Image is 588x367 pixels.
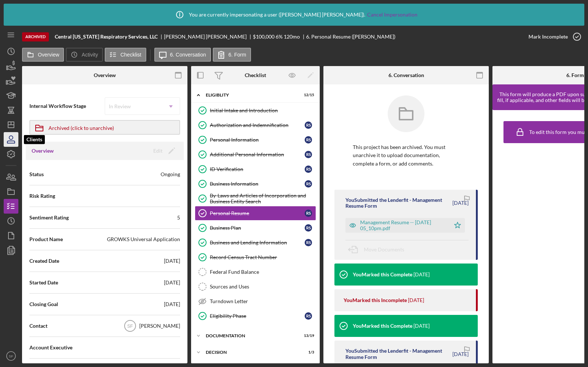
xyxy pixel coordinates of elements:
div: 6. Personal Resume ([PERSON_NAME]) [306,34,395,40]
div: Personal Information [210,137,305,143]
div: [PERSON_NAME] [139,322,180,330]
div: By-Laws and Articles of Incorporation and Business Entity Search [210,193,316,204]
div: Business Plan [210,225,305,231]
a: Personal ResumeRS [195,206,316,221]
span: Started Date [29,279,58,286]
div: Archived [22,32,49,41]
div: GROWKS Universal Application [107,236,180,243]
label: 6. Conversation [170,52,206,58]
button: Checklist [105,48,146,62]
div: You Marked this Incomplete [344,297,407,303]
time: 2024-12-11 22:10 [413,272,430,277]
span: Closing Goal [29,301,58,308]
span: Contact [29,322,47,330]
button: Overview [22,48,64,62]
div: Record Census Tract Number [210,254,316,260]
a: Personal InformationRS [195,132,316,147]
span: Product Name [29,236,63,243]
a: Federal Fund Balance [195,265,316,279]
button: 6. Form [213,48,251,62]
span: Account Executive [29,344,72,351]
button: Management Resume -- [DATE] 05_10pm.pdf [345,218,465,233]
a: Authorization and IndemnificationRS [195,118,316,132]
div: ID Verification [210,166,305,172]
div: Turndown Letter [210,298,316,304]
div: Mark Incomplete [528,29,568,44]
a: Record Census Tract Number [195,250,316,265]
div: R S [305,210,312,217]
label: 6. Form [229,52,246,58]
text: SF [127,324,133,329]
div: R S [305,224,312,232]
a: Additional Personal InformationRS [195,147,316,162]
time: 2024-12-11 22:10 [408,297,424,303]
span: Status [29,171,44,178]
div: 6. Form [566,72,584,78]
a: Sources and Uses [195,279,316,294]
div: R S [305,166,312,173]
div: 120 mo [284,34,300,40]
div: 1 / 3 [301,350,314,355]
div: [DATE] [164,279,180,286]
div: R S [305,121,312,129]
div: Initial Intake and Introduction [210,108,316,113]
div: Edit [153,145,162,156]
div: Business Information [210,181,305,187]
a: Business PlanRS [195,221,316,235]
label: Overview [38,52,59,58]
div: Documentation [206,334,296,338]
span: Created Date [29,257,59,265]
div: Overview [94,72,116,78]
div: You are currently impersonating a user ( [PERSON_NAME] [PERSON_NAME] ). [171,6,417,24]
div: R S [305,312,312,320]
div: [DATE] [164,257,180,265]
div: Ongoing [161,171,180,178]
span: Risk Rating [29,192,55,200]
div: You Submitted the Lenderfit - Management Resume Form [345,197,451,209]
div: [PERSON_NAME] [PERSON_NAME] [164,34,253,40]
div: R S [305,180,312,188]
div: 6. Conversation [388,72,424,78]
time: 2024-12-11 22:10 [452,200,469,206]
button: SF [4,349,18,363]
div: Personal Resume [210,210,305,216]
div: Eligiblity [206,93,296,97]
span: $100,000 [253,33,275,40]
div: Business and Lending Information [210,240,305,246]
div: R S [305,151,312,158]
h3: Overview [32,147,54,155]
div: Authorization and Indemnification [210,122,305,128]
span: Move Documents [364,246,404,252]
div: You Marked this Complete [353,272,412,277]
a: Business InformationRS [195,177,316,191]
div: You Submitted the Lenderfit - Management Resume Form [345,348,451,360]
button: Edit [149,145,178,156]
a: Business and Lending InformationRS [195,235,316,250]
time: 2024-11-26 22:55 [413,323,430,329]
button: Activity [66,48,103,62]
a: By-Laws and Articles of Incorporation and Business Entity Search [195,191,316,206]
button: Archived (click to unarchive) [29,120,180,135]
p: This project has been archived. You must unarchive it to upload documentation, complete a form, o... [353,143,459,168]
div: Additional Personal Information [210,152,305,157]
text: SF [9,354,13,358]
div: Archived (click to unarchive) [49,121,114,134]
div: R S [305,136,312,143]
a: ID VerificationRS [195,162,316,177]
time: 2024-11-26 22:55 [452,351,469,357]
div: R S [305,239,312,246]
div: Management Resume -- [DATE] 05_10pm.pdf [360,219,447,231]
a: Turndown Letter [195,294,316,309]
div: [DATE] [164,301,180,308]
label: Activity [82,52,98,58]
span: Sentiment Rating [29,214,69,221]
div: Decision [206,350,296,355]
a: Initial Intake and Introduction [195,103,316,118]
span: Internal Workflow Stage [29,102,105,110]
button: 6. Conversation [154,48,211,62]
label: Checklist [121,52,141,58]
a: Cancel Impersonation [367,12,417,18]
a: Eligibility PhaseRS [195,309,316,323]
div: Eligibility Phase [210,313,305,319]
div: 5 [177,214,180,221]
